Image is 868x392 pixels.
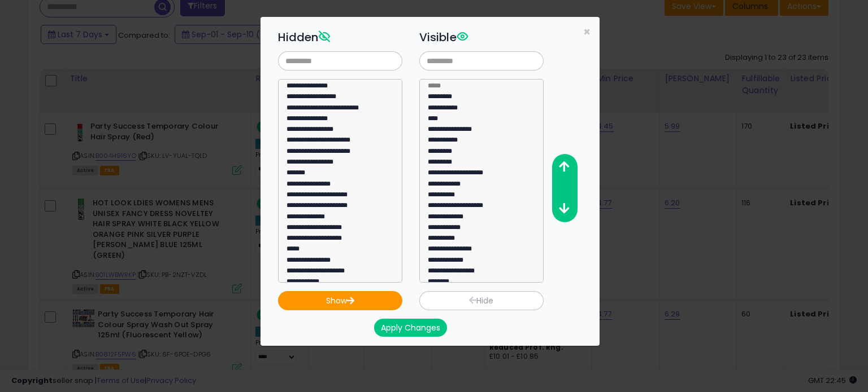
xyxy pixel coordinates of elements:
[419,291,544,310] button: Hide
[278,291,402,310] button: Show
[419,29,544,46] h3: Visible
[278,29,402,46] h3: Hidden
[374,319,447,337] button: Apply Changes
[583,24,591,40] span: ×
